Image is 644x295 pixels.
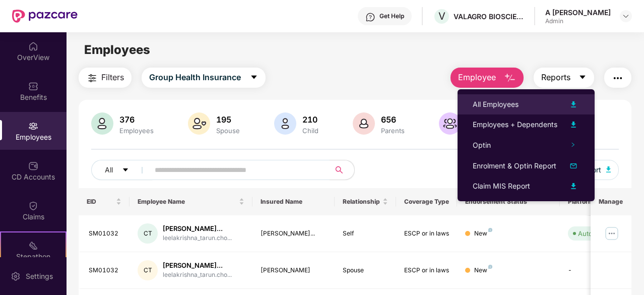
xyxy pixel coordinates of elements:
[330,160,355,180] button: search
[379,127,407,135] div: Parents
[23,271,56,281] div: Settings
[488,265,492,269] img: svg+xml;base64,PHN2ZyB4bWxucz0iaHR0cDovL3d3dy53My5vcmcvMjAwMC9zdmciIHdpZHRoPSI4IiBoZWlnaHQ9IjgiIH...
[261,266,327,275] div: [PERSON_NAME]
[79,188,130,215] th: EID
[567,98,579,110] img: svg+xml;base64,PHN2ZyB4bWxucz0iaHR0cDovL3d3dy53My5vcmcvMjAwMC9zdmciIHhtbG5zOnhsaW5rPSJodHRwOi8vd3...
[274,112,296,135] img: svg+xml;base64,PHN2ZyB4bWxucz0iaHR0cDovL3d3dy53My5vcmcvMjAwMC9zdmciIHhtbG5zOnhsaW5rPSJodHRwOi8vd3...
[163,224,232,233] div: [PERSON_NAME]...
[560,252,631,289] td: -
[473,141,491,149] span: Optin
[343,266,388,275] div: Spouse
[612,72,624,84] img: svg+xml;base64,PHN2ZyB4bWxucz0iaHR0cDovL3d3dy53My5vcmcvMjAwMC9zdmciIHdpZHRoPSIyNCIgaGVpZ2h0PSIyNC...
[28,81,38,91] img: svg+xml;base64,PHN2ZyBpZD0iQmVuZWZpdHMiIHhtbG5zPSJodHRwOi8vd3d3LnczLm9yZy8yMDAwL3N2ZyIgd2lkdGg9Ij...
[330,166,349,174] span: search
[149,71,241,84] span: Group Health Insurance
[396,188,458,215] th: Coverage Type
[534,68,594,88] button: Reportscaret-down
[379,114,407,125] div: 656
[454,12,524,21] div: VALAGRO BIOSCIENCES
[138,260,158,280] div: CT
[474,229,492,239] div: New
[343,198,380,206] span: Relationship
[604,225,620,242] img: manageButton
[343,229,388,239] div: Self
[473,181,530,192] div: Claim MIS Report
[101,71,124,84] span: Filters
[541,71,570,84] span: Reports
[458,71,496,84] span: Employee
[130,188,252,215] th: Employee Name
[138,223,158,244] div: CT
[117,114,156,125] div: 376
[79,68,132,88] button: Filters
[353,112,375,135] img: svg+xml;base64,PHN2ZyB4bWxucz0iaHR0cDovL3d3dy53My5vcmcvMjAwMC9zdmciIHhtbG5zOnhsaW5rPSJodHRwOi8vd3...
[28,41,38,51] img: svg+xml;base64,PHN2ZyBpZD0iSG9tZSIgeG1sbnM9Imh0dHA6Ly93d3cudzMub3JnLzIwMDAvc3ZnIiB3aWR0aD0iMjAiIG...
[188,112,210,135] img: svg+xml;base64,PHN2ZyB4bWxucz0iaHR0cDovL3d3dy53My5vcmcvMjAwMC9zdmciIHhtbG5zOnhsaW5rPSJodHRwOi8vd3...
[28,121,38,131] img: svg+xml;base64,PHN2ZyBpZD0iRW1wbG95ZWVzIiB4bWxucz0iaHR0cDovL3d3dy53My5vcmcvMjAwMC9zdmciIHdpZHRoPS...
[142,68,266,88] button: Group Health Insurancecaret-down
[91,160,153,180] button: Allcaret-down
[570,142,575,147] span: right
[473,119,557,130] div: Employees + Dependents
[578,73,587,82] span: caret-down
[379,12,404,20] div: Get Help
[1,252,66,262] div: Stepathon
[12,10,78,23] img: New Pazcare Logo
[86,72,98,84] img: svg+xml;base64,PHN2ZyB4bWxucz0iaHR0cDovL3d3dy53My5vcmcvMjAwMC9zdmciIHdpZHRoPSIyNCIgaGVpZ2h0PSIyNC...
[404,229,449,239] div: ESCP or in laws
[335,188,396,215] th: Relationship
[591,188,631,215] th: Manage
[89,266,122,275] div: SM01032
[545,8,611,17] div: A [PERSON_NAME]
[117,127,156,135] div: Employees
[504,72,516,84] img: svg+xml;base64,PHN2ZyB4bWxucz0iaHR0cDovL3d3dy53My5vcmcvMjAwMC9zdmciIHhtbG5zOnhsaW5rPSJodHRwOi8vd3...
[28,241,38,251] img: svg+xml;base64,PHN2ZyB4bWxucz0iaHR0cDovL3d3dy53My5vcmcvMjAwMC9zdmciIHdpZHRoPSIyMSIgaGVpZ2h0PSIyMC...
[567,119,579,131] img: svg+xml;base64,PHN2ZyB4bWxucz0iaHR0cDovL3d3dy53My5vcmcvMjAwMC9zdmciIHhtbG5zOnhsaW5rPSJodHRwOi8vd3...
[214,114,242,125] div: 195
[122,166,129,174] span: caret-down
[365,12,375,22] img: svg+xml;base64,PHN2ZyBpZD0iSGVscC0zMngzMiIgeG1sbnM9Imh0dHA6Ly93d3cudzMub3JnLzIwMDAvc3ZnIiB3aWR0aD...
[622,12,630,20] img: svg+xml;base64,PHN2ZyBpZD0iRHJvcGRvd24tMzJ4MzIiIHhtbG5zPSJodHRwOi8vd3d3LnczLm9yZy8yMDAwL3N2ZyIgd2...
[163,270,232,280] div: leelakrishna_tarun.cho...
[91,112,113,135] img: svg+xml;base64,PHN2ZyB4bWxucz0iaHR0cDovL3d3dy53My5vcmcvMjAwMC9zdmciIHhtbG5zOnhsaW5rPSJodHRwOi8vd3...
[138,198,237,206] span: Employee Name
[438,10,445,22] span: V
[28,161,38,171] img: svg+xml;base64,PHN2ZyBpZD0iQ0RfQWNjb3VudHMiIGRhdGEtbmFtZT0iQ0QgQWNjb3VudHMiIHhtbG5zPSJodHRwOi8vd3...
[28,201,38,211] img: svg+xml;base64,PHN2ZyBpZD0iQ2xhaW0iIHhtbG5zPSJodHRwOi8vd3d3LnczLm9yZy8yMDAwL3N2ZyIgd2lkdGg9IjIwIi...
[545,17,611,25] div: Admin
[473,99,519,110] div: All Employees
[105,164,113,175] span: All
[578,228,618,239] div: Auto Verified
[488,228,492,232] img: svg+xml;base64,PHN2ZyB4bWxucz0iaHR0cDovL3d3dy53My5vcmcvMjAwMC9zdmciIHdpZHRoPSI4IiBoZWlnaHQ9IjgiIH...
[439,112,461,135] img: svg+xml;base64,PHN2ZyB4bWxucz0iaHR0cDovL3d3dy53My5vcmcvMjAwMC9zdmciIHhtbG5zOnhsaW5rPSJodHRwOi8vd3...
[11,271,21,281] img: svg+xml;base64,PHN2ZyBpZD0iU2V0dGluZy0yMHgyMCIgeG1sbnM9Imh0dHA6Ly93d3cudzMub3JnLzIwMDAvc3ZnIiB3aW...
[89,229,122,239] div: SM01032
[567,180,579,192] img: svg+xml;base64,PHN2ZyB4bWxucz0iaHR0cDovL3d3dy53My5vcmcvMjAwMC9zdmciIHhtbG5zOnhsaW5rPSJodHRwOi8vd3...
[450,68,524,88] button: Employee
[300,114,320,125] div: 210
[163,233,232,243] div: leelakrishna_tarun.cho...
[250,73,258,82] span: caret-down
[567,160,579,172] img: svg+xml;base64,PHN2ZyB4bWxucz0iaHR0cDovL3d3dy53My5vcmcvMjAwMC9zdmciIHhtbG5zOnhsaW5rPSJodHRwOi8vd3...
[87,198,114,206] span: EID
[473,160,556,171] div: Enrolment & Optin Report
[606,166,611,172] img: svg+xml;base64,PHN2ZyB4bWxucz0iaHR0cDovL3d3dy53My5vcmcvMjAwMC9zdmciIHhtbG5zOnhsaW5rPSJodHRwOi8vd3...
[474,266,492,275] div: New
[163,261,232,270] div: [PERSON_NAME]...
[261,229,327,239] div: [PERSON_NAME]...
[404,266,449,275] div: ESCP or in laws
[214,127,242,135] div: Spouse
[300,127,320,135] div: Child
[252,188,335,215] th: Insured Name
[84,42,150,57] span: Employees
